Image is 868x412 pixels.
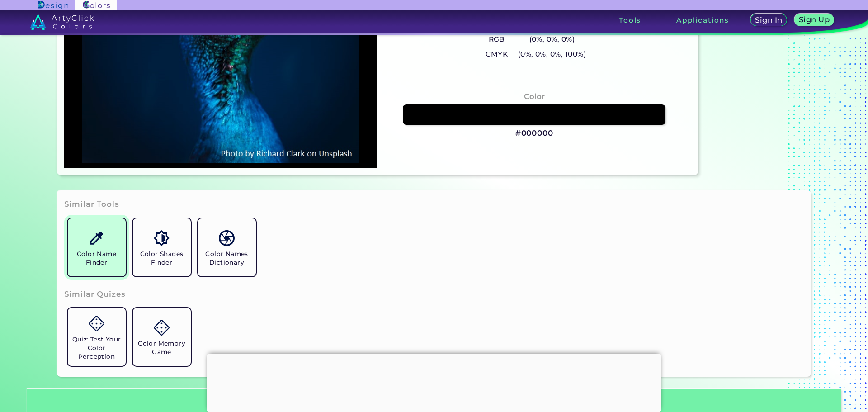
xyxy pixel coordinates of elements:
[194,215,259,280] a: Color Names Dictionary
[515,128,553,139] h3: #000000
[64,215,129,280] a: Color Name Finder
[524,90,545,103] h4: Color
[64,289,126,300] h3: Similar Quizes
[154,320,170,336] img: icon_game.svg
[38,1,68,9] img: ArtyClick Design logo
[89,230,104,246] img: icon_color_name_finder.svg
[514,47,590,62] h5: (0%, 0%, 0%, 100%)
[219,230,235,246] img: icon_color_names_dictionary.svg
[202,250,252,267] h5: Color Names Dictionary
[755,16,782,24] h5: Sign In
[514,32,590,47] h5: (0%, 0%, 0%)
[207,354,661,410] iframe: Advertisement
[750,14,788,26] a: Sign In
[64,304,129,369] a: Quiz: Test Your Color Perception
[71,250,122,267] h5: Color Name Finder
[89,316,104,331] img: icon_game.svg
[137,339,187,356] h5: Color Memory Game
[137,250,187,267] h5: Color Shades Finder
[71,335,122,361] h5: Quiz: Test Your Color Perception
[154,230,170,246] img: icon_color_shades.svg
[64,199,119,210] h3: Similar Tools
[676,17,729,24] h3: Applications
[479,32,514,47] h5: RGB
[799,16,830,23] h5: Sign Up
[479,47,514,62] h5: CMYK
[619,17,641,24] h3: Tools
[794,14,834,26] a: Sign Up
[129,215,194,280] a: Color Shades Finder
[30,14,94,30] img: logo_artyclick_colors_white.svg
[129,304,194,369] a: Color Memory Game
